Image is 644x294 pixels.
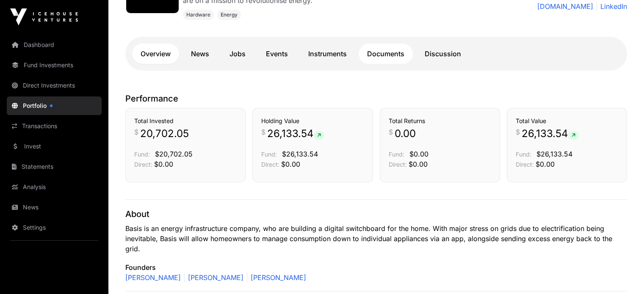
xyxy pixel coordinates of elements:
[125,93,627,104] p: Performance
[300,44,355,64] a: Instruments
[516,117,618,125] h3: Total Value
[125,223,627,254] p: Basis is an energy infrastructure company, who are building a digital switchboard for the home. W...
[516,161,534,168] span: Direct:
[125,272,181,283] a: [PERSON_NAME]
[221,11,238,18] span: Energy
[155,150,193,158] span: $20,702.05
[7,178,102,196] a: Analysis
[7,117,102,135] a: Transactions
[536,160,555,168] span: $0.00
[7,218,102,237] a: Settings
[389,117,491,125] h3: Total Returns
[409,150,428,158] span: $0.00
[154,160,173,168] span: $0.00
[140,127,189,140] span: 20,702.05
[389,151,404,158] span: Fund:
[261,127,265,137] span: $
[516,151,531,158] span: Fund:
[221,44,254,64] a: Jobs
[132,44,179,64] a: Overview
[134,117,237,125] h3: Total Invested
[10,8,78,25] img: Icehouse Ventures Logo
[261,161,279,168] span: Direct:
[359,44,413,64] a: Documents
[7,96,102,115] a: Portfolio
[7,137,102,156] a: Invest
[536,150,572,158] span: $26,133.54
[184,272,243,283] a: [PERSON_NAME]
[389,161,407,168] span: Direct:
[134,151,150,158] span: Fund:
[522,127,579,140] span: 26,133.54
[537,1,593,11] a: [DOMAIN_NAME]
[134,161,152,168] span: Direct:
[125,208,627,220] p: About
[281,160,300,168] span: $0.00
[597,1,627,11] a: LinkedIn
[182,44,218,64] a: News
[395,127,416,140] span: 0.00
[7,198,102,217] a: News
[7,36,102,54] a: Dashboard
[409,160,428,168] span: $0.00
[602,253,644,294] iframe: Chat Widget
[134,127,138,137] span: $
[186,11,210,18] span: Hardware
[282,150,318,158] span: $26,133.54
[7,157,102,176] a: Statements
[516,127,520,137] span: $
[7,56,102,74] a: Fund Investments
[267,127,324,140] span: 26,133.54
[261,117,364,125] h3: Holding Value
[257,44,296,64] a: Events
[389,127,393,137] span: $
[7,76,102,95] a: Direct Investments
[125,262,627,272] p: Founders
[416,44,470,64] a: Discussion
[261,151,277,158] span: Fund:
[132,44,620,64] nav: Tabs
[247,272,306,283] a: [PERSON_NAME]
